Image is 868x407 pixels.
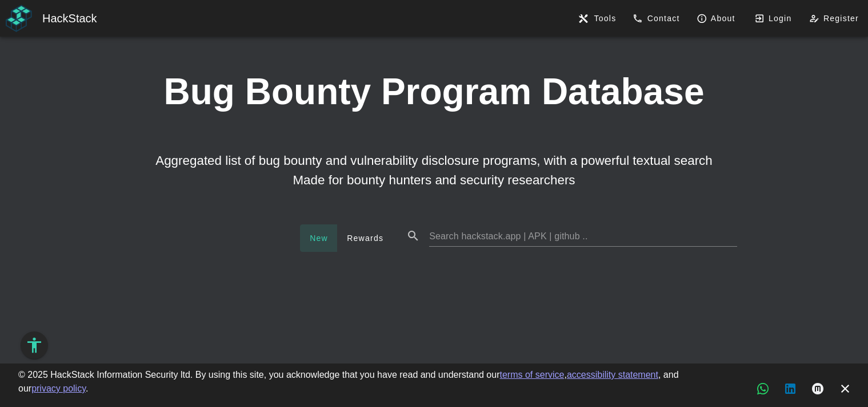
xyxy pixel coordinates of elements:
img: HackStack [5,4,33,33]
button: Accessibility Options [21,331,48,359]
button: Rewards [337,224,393,252]
span: New [309,234,328,243]
a: LinkedIn button, new tab [777,375,804,402]
span: Hack [42,12,69,25]
a: accessibility statement [567,370,658,380]
span: Tools [593,14,616,23]
span: Login [758,13,792,23]
div: Stack [42,10,306,26]
a: privacy policy [31,384,86,393]
a: terms of service [500,370,565,380]
input: Search hackstack.app | APK | github .. [429,217,737,247]
span: Rewards [346,234,383,243]
a: WhatsApp chat, new tab [749,375,777,402]
span: Contact [636,13,679,23]
button: New [300,224,337,252]
span: Register [813,13,859,23]
a: Medium articles, new tab [804,375,831,402]
div: © 2025 HackStack Information Security ltd. By using this site, you acknowledge that you have read... [18,368,717,396]
span: About [700,13,735,23]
